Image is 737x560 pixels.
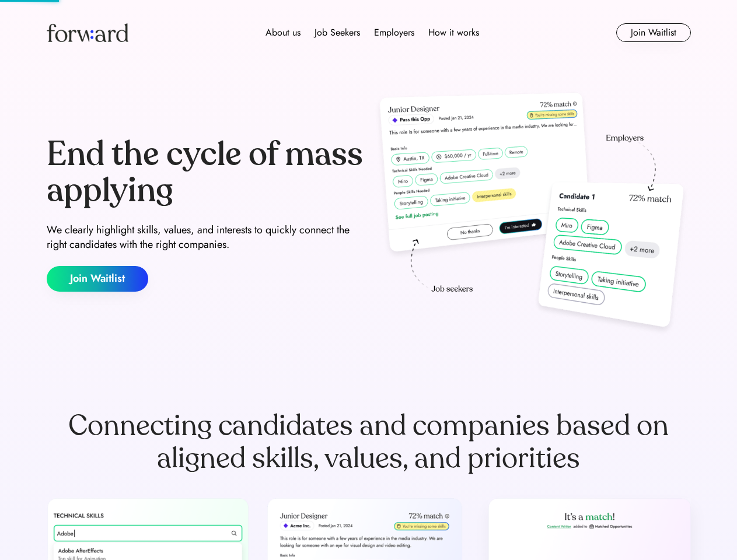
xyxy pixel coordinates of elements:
div: Connecting candidates and companies based on aligned skills, values, and priorities [47,409,691,475]
button: Join Waitlist [616,23,691,42]
div: Job Seekers [315,26,360,40]
div: About us [266,26,301,40]
img: Forward logo [47,23,128,42]
div: We clearly highlight skills, values, and interests to quickly connect the right candidates with t... [47,223,364,252]
div: How it works [428,26,479,40]
img: hero-image.png [373,89,691,339]
div: End the cycle of mass applying [47,136,364,208]
div: Employers [374,26,414,40]
button: Join Waitlist [47,266,148,292]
